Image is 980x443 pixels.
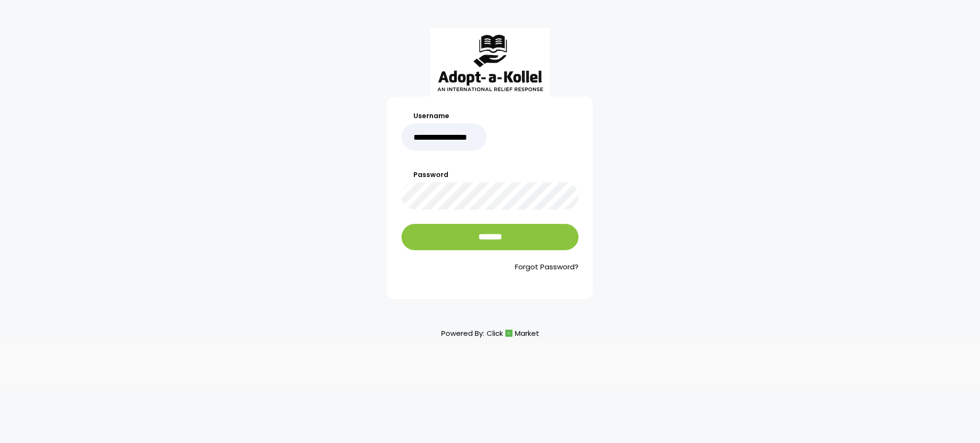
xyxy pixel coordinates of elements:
label: Username [401,111,487,121]
a: ClickMarket [487,327,539,340]
img: cm_icon.png [505,330,512,337]
a: Forgot Password? [401,262,579,273]
img: aak_logo_sm.jpeg [430,28,550,97]
label: Password [401,170,579,180]
p: Powered By: [441,327,539,340]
